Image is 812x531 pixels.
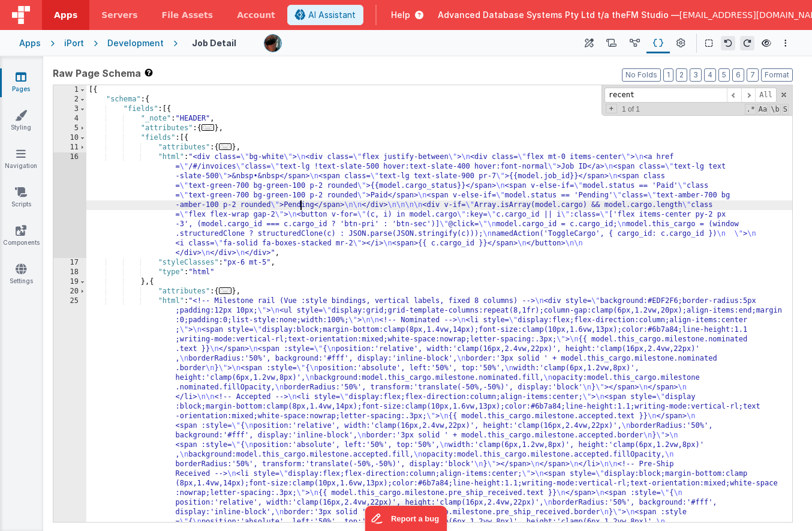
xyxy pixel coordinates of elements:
[219,143,232,150] span: ...
[53,124,86,133] div: 5
[202,124,215,131] span: ...
[617,105,645,113] span: 1 of 1
[391,9,410,21] span: Help
[53,104,86,114] div: 3
[53,268,86,277] div: 18
[769,104,780,115] span: Whole Word Search
[53,152,86,258] div: 16
[757,104,768,115] span: CaseSensitive Search
[605,88,727,103] input: Search for
[19,37,41,49] div: Apps
[162,9,213,21] span: File Assets
[53,66,141,80] span: Raw Page Schema
[192,38,236,47] h4: Job Detail
[690,68,702,82] button: 3
[622,68,661,82] button: No Folds
[219,287,232,294] span: ...
[101,9,137,21] span: Servers
[745,104,756,115] span: RegExp Search
[782,104,789,115] span: Search In Selection
[704,68,716,82] button: 4
[718,68,730,82] button: 5
[747,68,759,82] button: 7
[755,88,777,103] span: Alt-Enter
[53,133,86,143] div: 10
[732,68,744,82] button: 6
[676,68,687,82] button: 2
[53,287,86,296] div: 20
[53,95,86,104] div: 2
[264,35,281,52] img: 51bd7b176fb848012b2e1c8b642a23b7
[308,9,356,21] span: AI Assistant
[53,114,86,124] div: 4
[606,104,617,113] span: Toggel Replace mode
[53,277,86,287] div: 19
[663,68,673,82] button: 1
[53,85,86,95] div: 1
[438,9,679,21] span: Advanced Database Systems Pty Ltd t/a theFM Studio —
[107,37,164,49] div: Development
[365,506,447,531] iframe: Marker.io feedback button
[287,5,363,25] button: AI Assistant
[54,9,77,21] span: Apps
[53,143,86,152] div: 11
[761,68,793,82] button: Format
[53,258,86,268] div: 17
[64,37,84,49] div: iPort
[778,36,793,50] button: Options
